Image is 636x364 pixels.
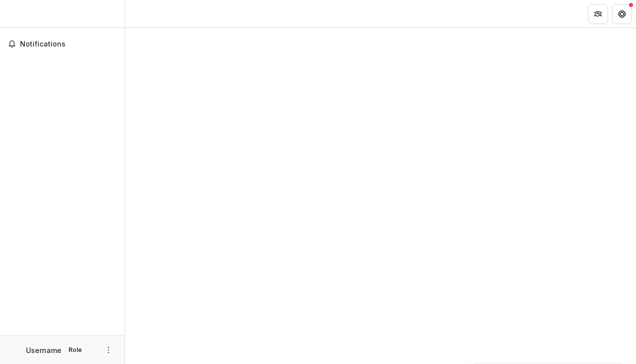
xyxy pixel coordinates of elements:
[26,345,61,355] p: Username
[612,4,632,24] button: Get Help
[4,36,120,52] button: Notifications
[65,345,85,354] p: Role
[588,4,608,24] button: Partners
[20,40,116,48] span: Notifications
[102,344,114,356] button: More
